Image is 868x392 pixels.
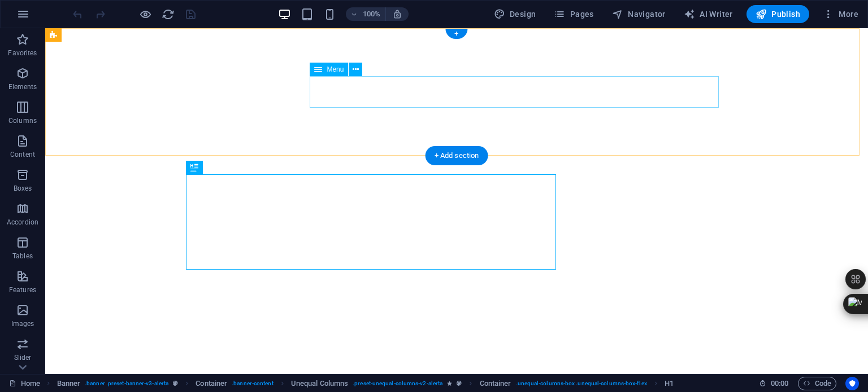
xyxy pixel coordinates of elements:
[798,377,836,390] button: Code
[161,7,175,21] button: reload
[7,218,38,227] p: Accordion
[494,8,536,20] span: Design
[138,7,152,21] button: Click here to leave preview mode and continue editing
[759,377,789,390] h6: Session time
[554,8,593,20] span: Pages
[8,49,37,58] p: Favorites
[803,377,831,390] span: Code
[489,5,541,23] button: Design
[8,116,37,125] p: Columns
[14,353,32,362] p: Slider
[291,377,348,390] span: Click to select. Double-click to edit
[823,8,858,20] span: More
[426,146,488,165] div: + Add section
[9,377,40,390] a: Click to cancel selection. Double-click to open Pages
[11,319,34,328] p: Images
[447,380,452,386] i: Element contains an animation
[327,66,344,73] span: Menu
[196,377,227,390] span: Click to select. Double-click to edit
[346,7,386,21] button: 100%
[665,377,674,390] span: Click to select. Double-click to edit
[392,9,402,19] i: On resize automatically adjust zoom level to fit chosen device.
[10,150,35,159] p: Content
[489,5,541,23] div: Design (Ctrl+Alt+Y)
[12,252,33,261] p: Tables
[756,8,800,20] span: Publish
[445,29,467,39] div: +
[612,8,666,20] span: Navigator
[779,379,780,387] span: :
[684,8,733,20] span: AI Writer
[771,377,788,390] span: 00 00
[363,7,381,21] h6: 100%
[679,5,737,23] button: AI Writer
[8,82,37,91] p: Elements
[57,377,674,390] nav: breadcrumb
[480,377,511,390] span: Click to select. Double-click to edit
[515,377,646,390] span: . unequal-columns-box .unequal-columns-box-flex
[14,184,32,193] p: Boxes
[173,380,178,386] i: This element is a customizable preset
[607,5,670,23] button: Navigator
[747,5,809,23] button: Publish
[549,5,598,23] button: Pages
[85,377,168,390] span: . banner .preset-banner-v3-alerta
[353,377,442,390] span: . preset-unequal-columns-v2-alerta
[818,5,863,23] button: More
[162,8,175,21] i: Reload page
[457,380,462,386] i: This element is a customizable preset
[57,377,81,390] span: Click to select. Double-click to edit
[232,377,273,390] span: . banner-content
[845,377,859,390] button: Usercentrics
[9,285,36,294] p: Features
